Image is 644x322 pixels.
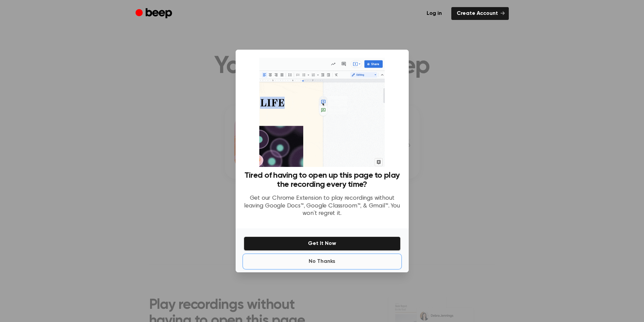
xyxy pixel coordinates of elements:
img: Beep extension in action [259,58,385,167]
a: Log in [421,7,447,20]
button: No Thanks [244,255,401,268]
button: Get It Now [244,237,401,251]
a: Beep [136,7,174,20]
a: Create Account [451,7,509,20]
h3: Tired of having to open up this page to play the recording every time? [244,171,401,189]
p: Get our Chrome Extension to play recordings without leaving Google Docs™, Google Classroom™, & Gm... [244,195,401,218]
